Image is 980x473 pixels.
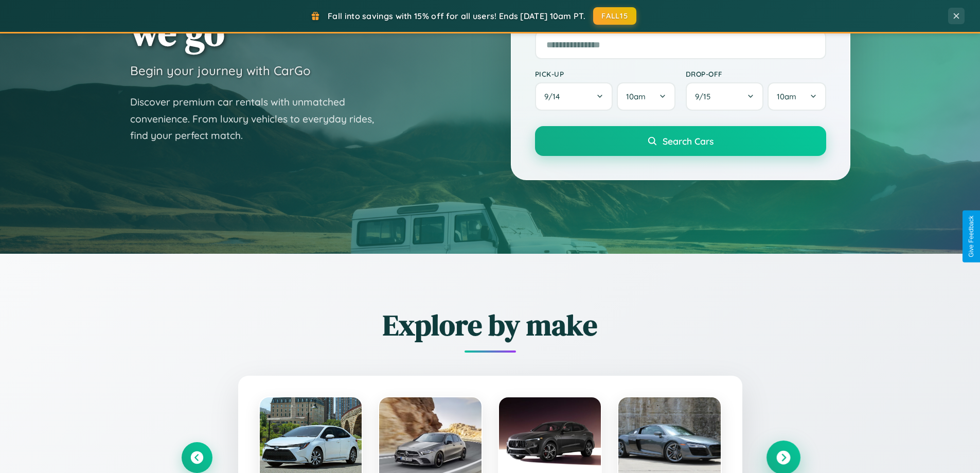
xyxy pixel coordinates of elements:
[182,305,799,345] h2: Explore by make
[328,11,585,21] span: Fall into savings with 15% off for all users! Ends [DATE] 10am PT.
[686,69,826,78] label: Drop-off
[777,92,796,101] span: 10am
[626,92,646,101] span: 10am
[544,92,565,101] span: 9 / 14
[663,135,714,147] span: Search Cars
[130,63,311,78] h3: Begin your journey with CarGo
[130,94,387,144] p: Discover premium car rentals with unmatched convenience. From luxury vehicles to everyday rides, ...
[617,82,675,111] button: 10am
[695,92,716,101] span: 9 / 15
[968,216,975,257] div: Give Feedback
[535,69,675,78] label: Pick-up
[535,82,613,111] button: 9/14
[593,7,636,25] button: FALL15
[535,126,826,156] button: Search Cars
[768,82,826,111] button: 10am
[686,82,764,111] button: 9/15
